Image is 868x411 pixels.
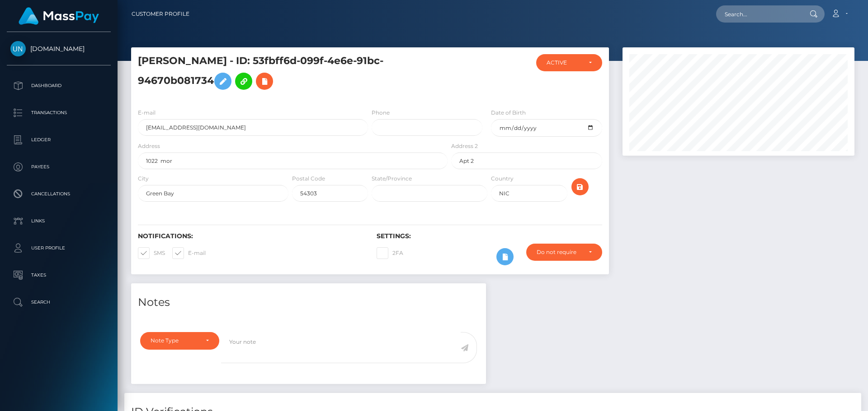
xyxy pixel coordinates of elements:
[10,214,107,228] p: Links
[138,54,443,94] h5: [PERSON_NAME] - ID: 53fbff6d-099f-4e6e-91bc-94670b081734
[138,247,165,259] label: SMS
[451,142,478,150] label: Address 2
[140,332,219,349] button: Note Type
[491,109,526,117] label: Date of Birth
[10,79,107,92] p: Dashboard
[491,175,514,183] label: Country
[10,241,107,255] p: User Profile
[7,237,111,259] a: User Profile
[547,59,581,66] div: ACTIVE
[19,7,99,25] img: MassPay Logo
[372,109,390,117] label: Phone
[10,187,107,201] p: Cancellations
[536,54,602,71] button: ACTIVE
[7,291,111,314] a: Search
[132,5,189,23] a: Customer Profile
[537,249,581,256] div: Do not require
[292,175,325,183] label: Postal Code
[138,142,160,150] label: Address
[7,129,111,151] a: Ledger
[151,337,198,344] div: Note Type
[10,268,107,282] p: Taxes
[10,41,26,56] img: Unlockt.me
[10,160,107,174] p: Payees
[7,74,111,97] a: Dashboard
[377,232,602,240] h6: Settings:
[7,156,111,178] a: Payees
[716,5,801,23] input: Search...
[7,210,111,232] a: Links
[377,247,403,259] label: 2FA
[372,175,412,183] label: State/Province
[7,102,111,124] a: Transactions
[10,133,107,147] p: Ledger
[10,296,107,309] p: Search
[138,232,363,240] h6: Notifications:
[526,244,602,261] button: Do not require
[138,109,156,117] label: E-mail
[138,175,149,183] label: City
[10,106,107,120] p: Transactions
[138,295,479,310] h4: Notes
[7,264,111,286] a: Taxes
[7,183,111,205] a: Cancellations
[7,45,111,53] span: [DOMAIN_NAME]
[172,247,206,259] label: E-mail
